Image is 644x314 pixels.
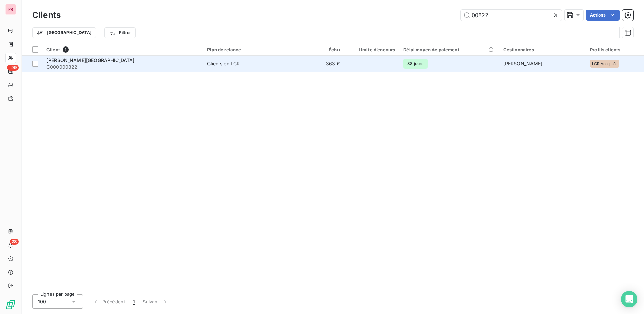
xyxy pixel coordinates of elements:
[5,299,16,310] img: Logo LeanPay
[348,47,395,52] div: Limite d’encours
[294,47,340,52] div: Échu
[403,59,427,69] span: 38 jours
[393,60,395,67] span: -
[290,56,344,72] td: 363 €
[503,61,543,66] span: [PERSON_NAME]
[139,294,173,309] button: Suivant
[63,46,69,53] span: 1
[586,10,620,21] button: Actions
[133,298,135,305] span: 1
[503,47,582,52] div: Gestionnaires
[46,47,60,52] span: Client
[207,60,240,67] div: Clients en LCR
[590,47,640,52] div: Profils clients
[38,298,46,305] span: 100
[88,294,129,309] button: Précédent
[592,62,617,66] span: LCR Acceptée
[207,47,286,52] div: Plan de relance
[46,64,199,70] span: C000000822
[32,9,61,21] h3: Clients
[7,65,19,71] span: +99
[32,27,96,38] button: [GEOGRAPHIC_DATA]
[129,294,139,309] button: 1
[46,57,135,63] span: [PERSON_NAME][GEOGRAPHIC_DATA]
[5,4,16,15] div: PR
[104,27,135,38] button: Filtrer
[461,10,562,21] input: Rechercher
[403,47,495,52] div: Délai moyen de paiement
[621,291,637,307] div: Open Intercom Messenger
[10,239,19,245] span: 28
